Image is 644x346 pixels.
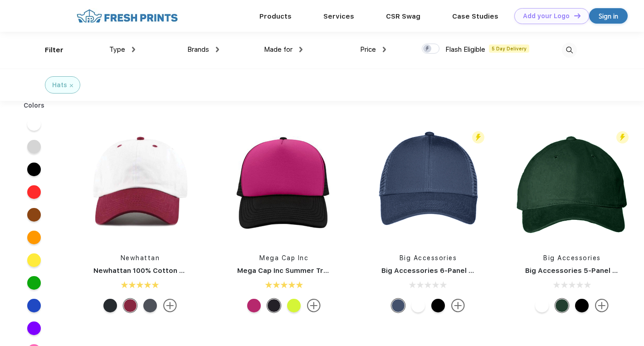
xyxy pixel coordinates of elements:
[512,124,632,244] img: func=resize&h=266
[411,299,425,312] div: White
[264,45,293,54] span: Made for
[123,299,137,312] div: White Burgundy
[299,47,302,52] img: dropdown.png
[216,47,219,52] img: dropdown.png
[187,45,209,54] span: Brands
[237,267,359,275] a: Mega Cap Inc Summer Trucker Cap
[247,299,261,312] div: White With Magenta
[224,124,344,244] img: func=resize&h=266
[489,44,529,53] span: 5 Day Delivery
[381,267,551,275] a: Big Accessories 6-Panel Structured Trucker Cap
[80,124,200,244] img: func=resize&h=266
[535,299,549,312] div: White
[383,47,386,52] img: dropdown.png
[307,299,321,312] img: more.svg
[451,299,465,312] img: more.svg
[589,8,628,24] a: Sign in
[368,124,488,244] img: func=resize&h=266
[574,13,581,18] img: DT
[400,254,457,262] a: Big Accessories
[103,299,117,312] div: White Black
[74,8,181,24] img: fo%20logo%202.webp
[599,11,618,21] div: Sign in
[523,12,570,20] div: Add your Logo
[287,299,301,312] div: Neon Yellow With Black
[616,131,629,143] img: flash_active_toggle.svg
[267,299,281,312] div: Magenta With Black
[575,299,589,312] div: Black
[543,254,601,262] a: Big Accessories
[562,43,577,58] img: desktop_search.svg
[472,131,484,143] img: flash_active_toggle.svg
[555,299,569,312] div: Forest
[431,299,445,312] div: Black
[391,299,405,312] div: Navy
[360,45,376,54] span: Price
[17,101,52,110] div: Colors
[93,267,245,275] a: Newhattan 100% Cotton Stone Washed Cap
[259,254,308,262] a: Mega Cap Inc
[163,299,177,312] img: more.svg
[132,47,135,52] img: dropdown.png
[595,299,609,312] img: more.svg
[121,254,160,262] a: Newhattan
[70,84,73,87] img: filter_cancel.svg
[45,45,63,55] div: Filter
[445,45,485,54] span: Flash Eligible
[259,12,292,20] a: Products
[143,299,157,312] div: White Charcoal
[109,45,125,54] span: Type
[52,80,67,90] div: Hats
